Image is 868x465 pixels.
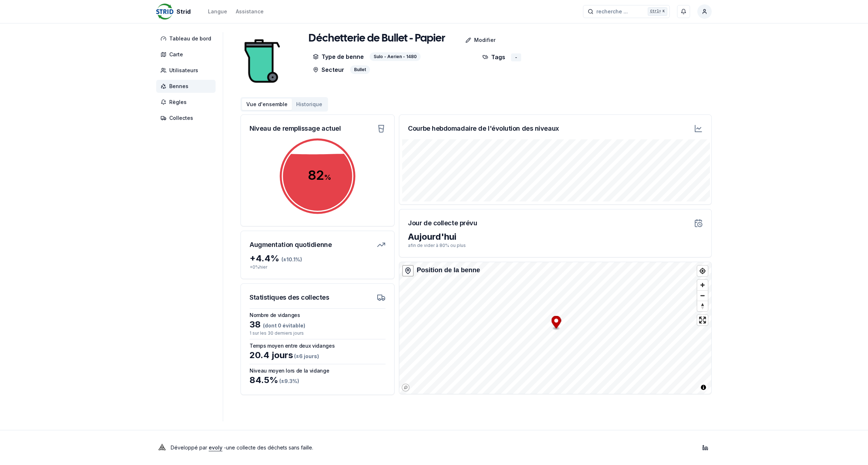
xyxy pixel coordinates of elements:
[697,266,708,276] button: Find my location
[697,280,708,290] button: Zoom in
[278,378,299,384] span: (± 9.3 %)
[176,7,191,16] span: Strid
[169,99,187,106] span: Règles
[511,53,521,61] div: -
[261,322,305,329] span: (dont 0 évitable)
[156,3,174,20] img: Strid Logo
[292,99,327,110] button: Historique
[169,114,193,122] span: Collectes
[313,65,344,74] p: Secteur
[250,312,386,319] h3: Nombre de vidanges
[697,301,708,311] button: Reset bearing to north
[250,374,386,386] div: 84.5 %
[697,290,708,301] button: Zoom out
[169,83,188,90] span: Bennes
[697,315,708,325] button: Enter fullscreen
[350,65,370,74] div: Bullet
[208,8,227,15] div: Langue
[156,96,218,109] a: Règles
[408,218,477,228] h3: Jour de collecte prévu
[313,52,364,61] p: Type de benne
[169,67,198,74] span: Utilisateurs
[417,265,480,275] div: Position de la benne
[596,8,628,15] span: recherche ...
[156,442,168,453] img: Evoly Logo
[309,32,445,45] h1: Déchetterie de Bullet - Papier
[408,123,559,134] h3: Courbe hebdomadaire de l'évolution des niveaux
[250,264,386,270] p: + 0 % hier
[408,231,703,243] div: Aujourd'hui
[370,52,421,61] div: Sulo - Aerien - 1480
[399,262,713,394] canvas: Map
[250,319,386,330] div: 38
[250,349,386,361] div: 20.4 jours
[242,99,292,110] button: Vue d'ensemble
[699,383,708,392] button: Toggle attribution
[482,52,505,61] p: Tags
[474,36,495,44] p: Modifier
[208,7,227,16] button: Langue
[250,123,341,134] h3: Niveau de remplissage actuel
[156,32,218,45] a: Tableau de bord
[156,7,193,16] a: Strid
[250,292,329,303] h3: Statistiques des collectes
[445,33,501,47] a: Modifier
[250,367,386,374] h3: Niveau moyen lors de la vidange
[156,64,218,77] a: Utilisateurs
[209,444,222,451] a: evoly
[250,253,386,264] div: + 4.4 %
[281,256,302,262] span: (± 10.1 %)
[250,240,332,250] h3: Augmentation quotidienne
[171,443,313,453] p: Développé par - une collecte des déchets sans faille .
[583,5,670,18] button: recherche ...Ctrl+K
[552,316,561,331] div: Map marker
[250,342,386,349] h3: Temps moyen entre deux vidanges
[293,353,319,359] span: (± 6 jours )
[401,383,410,392] a: Mapbox logo
[156,48,218,61] a: Carte
[156,112,218,125] a: Collectes
[236,7,264,16] a: Assistance
[156,80,218,93] a: Bennes
[169,35,211,42] span: Tableau de bord
[169,51,183,58] span: Carte
[241,32,284,90] img: bin Image
[697,301,708,311] span: Reset bearing to north
[250,330,386,336] p: 1 sur les 30 derniers jours
[408,243,703,248] p: afin de vider à 80% ou plus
